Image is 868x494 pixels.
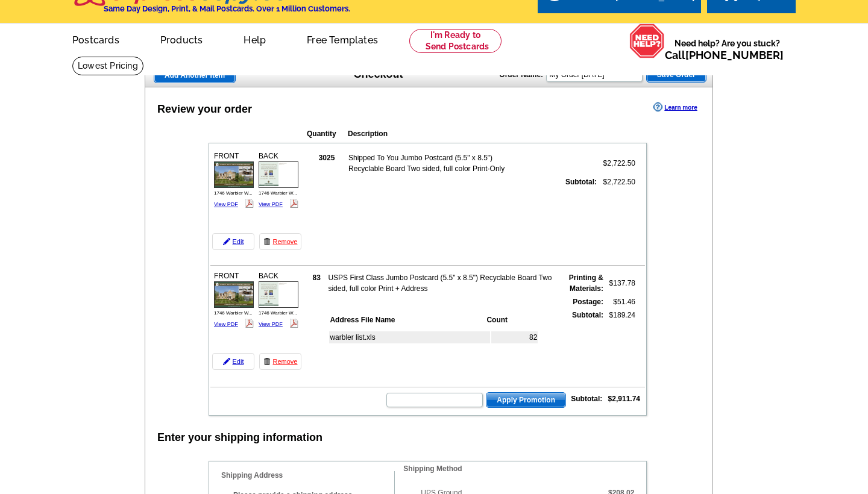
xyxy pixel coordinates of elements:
[212,353,254,370] a: Edit
[685,49,784,61] a: [PHONE_NUMBER]
[154,67,236,83] a: Add Another Item
[257,149,300,211] div: BACK
[313,274,321,282] strong: 83
[319,154,335,162] strong: 3025
[665,49,784,61] span: Call
[214,161,254,187] img: small-thumb.jpg
[212,233,254,250] a: Edit
[665,37,790,61] span: Need help? Are you stuck?
[289,199,298,208] img: pdf_logo.png
[245,199,254,208] img: pdf_logo.png
[329,331,490,343] td: warbler list.xls
[214,190,253,196] span: 1746 Warbler W...
[259,190,297,196] span: 1746 Warbler W...
[157,101,252,117] div: Review your order
[402,463,463,474] legend: Shipping Method
[605,309,636,372] td: $189.24
[599,152,636,175] td: $2,722.50
[569,274,603,293] strong: Printing & Materials:
[224,25,285,53] a: Help
[245,319,254,328] img: pdf_logo.png
[572,311,603,319] strong: Subtotal:
[306,128,346,140] th: Quantity
[154,68,235,83] span: Add Another Item
[329,314,485,326] th: Address File Name
[157,430,322,446] div: Enter your shipping information
[347,128,568,140] th: Description
[221,471,394,480] h4: Shipping Address
[259,310,297,316] span: 1746 Warbler W...
[263,358,271,365] img: trashcan-icon.gif
[599,176,636,188] td: $2,722.50
[257,269,300,331] div: BACK
[605,272,636,295] td: $137.78
[223,358,230,365] img: pencil-icon.gif
[565,178,597,186] strong: Subtotal:
[605,296,636,308] td: $51.46
[629,23,665,58] img: help
[653,102,697,112] a: Learn more
[491,331,538,343] td: 82
[141,25,222,53] a: Products
[348,152,523,175] td: Shipped To You Jumbo Postcard (5.5" x 8.5") Recyclable Board Two sided, full color Print-Only
[214,281,254,307] img: small-thumb.jpg
[573,298,603,306] strong: Postage:
[486,393,565,407] span: Apply Promotion
[214,310,253,316] span: 1746 Warbler W...
[608,395,640,403] strong: $2,911.74
[212,269,256,331] div: FRONT
[259,353,301,370] a: Remove
[289,319,298,328] img: pdf_logo.png
[288,25,397,53] a: Free Templates
[486,314,538,326] th: Count
[327,272,555,295] td: USPS First Class Jumbo Postcard (5.5" x 8.5") Recyclable Board Two sided, full color Print + Address
[212,149,256,211] div: FRONT
[259,201,283,207] a: View PDF
[486,392,566,408] button: Apply Promotion
[263,238,271,245] img: trashcan-icon.gif
[571,395,602,403] strong: Subtotal:
[259,281,298,307] img: small-thumb.jpg
[104,4,350,13] h4: Same Day Design, Print, & Mail Postcards. Over 1 Million Customers.
[259,233,301,250] a: Remove
[259,161,298,187] img: small-thumb.jpg
[53,25,139,53] a: Postcards
[214,201,238,207] a: View PDF
[259,321,283,327] a: View PDF
[214,321,238,327] a: View PDF
[223,238,230,245] img: pencil-icon.gif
